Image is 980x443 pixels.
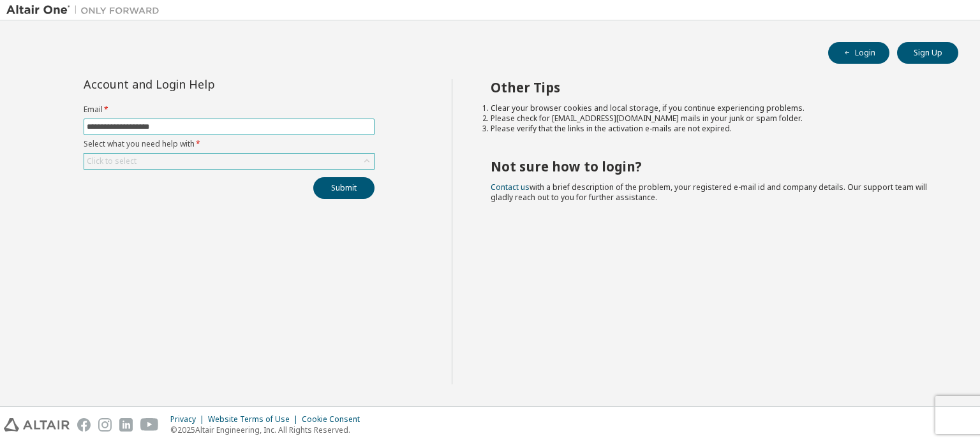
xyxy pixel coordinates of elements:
[491,79,936,96] h2: Other Tips
[6,4,166,17] img: Altair One
[491,113,936,124] li: Please check for [EMAIL_ADDRESS][DOMAIN_NAME] mails in your junk or spam folder.
[4,418,70,432] img: altair_logo.svg
[491,124,936,134] li: Please verify that the links in the activation e-mails are not expired.
[208,414,302,425] div: Website Terms of Use
[491,158,936,175] h2: Not sure how to login?
[84,139,375,149] label: Select what you need help with
[84,79,316,89] div: Account and Login Help
[87,156,137,166] div: Click to select
[84,105,375,115] label: Email
[828,42,889,64] button: Login
[491,103,936,113] li: Clear your browser cookies and local storage, if you continue experiencing problems.
[140,418,159,432] img: youtube.svg
[897,42,958,64] button: Sign Up
[84,154,374,169] div: Click to select
[302,414,367,425] div: Cookie Consent
[77,418,91,432] img: facebook.svg
[170,414,208,425] div: Privacy
[98,418,112,432] img: instagram.svg
[119,418,133,432] img: linkedin.svg
[491,182,530,192] a: Contact us
[313,177,375,199] button: Submit
[491,182,927,203] span: with a brief description of the problem, your registered e-mail id and company details. Our suppo...
[170,425,367,435] p: © 2025 Altair Engineering, Inc. All Rights Reserved.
